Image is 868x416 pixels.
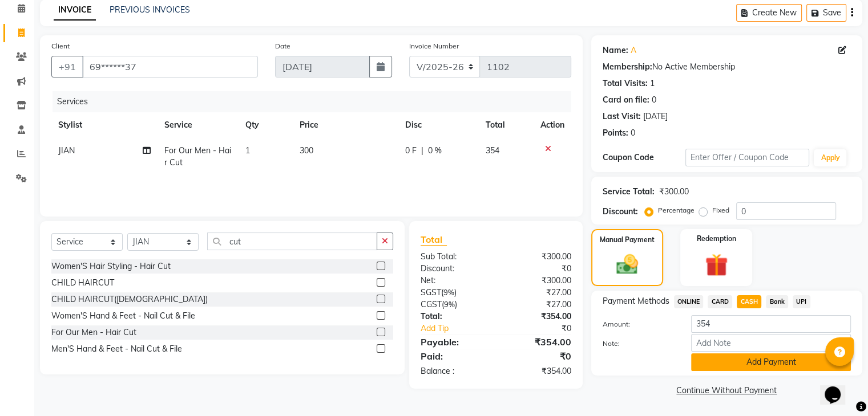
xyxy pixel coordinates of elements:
[603,295,669,307] span: Payment Methods
[51,56,83,78] button: +91
[603,61,851,73] div: No Active Membership
[58,145,75,156] span: JIAN
[603,186,655,198] div: Service Total:
[691,315,851,333] input: Amount
[421,299,442,309] span: CGST
[806,4,846,22] button: Save
[82,56,258,78] input: Search by Name/Mobile/Email/Code
[412,287,496,299] div: ( )
[698,251,735,279] img: _gift.svg
[496,349,580,363] div: ₹0
[275,41,290,51] label: Date
[486,145,499,156] span: 354
[603,152,685,164] div: Coupon Code
[712,205,729,215] label: Fixed
[643,111,668,123] div: [DATE]
[53,91,580,112] div: Services
[691,334,851,352] input: Add Note
[631,44,636,56] a: A
[766,295,788,308] span: Bank
[496,335,580,349] div: ₹354.00
[51,293,208,305] div: CHILD HAIRCUT([DEMOGRAPHIC_DATA])
[603,61,652,73] div: Membership:
[736,4,802,22] button: Create New
[510,323,579,335] div: ₹0
[412,349,496,363] div: Paid:
[409,41,459,51] label: Invoice Number
[603,127,628,139] div: Points:
[496,263,580,275] div: ₹0
[603,44,628,56] div: Name:
[658,205,695,215] label: Percentage
[708,295,732,308] span: CARD
[405,145,417,157] span: 0 F
[603,78,648,89] div: Total Visits:
[207,233,377,250] input: Search or Scan
[51,260,171,272] div: Women'S Hair Styling - Hair Cut
[603,206,638,218] div: Discount:
[737,295,761,308] span: CASH
[652,94,656,106] div: 0
[793,295,810,308] span: UPI
[158,112,239,138] th: Service
[412,263,496,275] div: Discount:
[51,277,114,289] div: CHILD HAIRCUT
[496,287,580,299] div: ₹27.00
[110,5,190,15] a: PREVIOUS INVOICES
[164,145,231,168] span: For Our Men - Hair Cut
[594,385,860,397] a: Continue Without Payment
[421,145,423,157] span: |
[496,365,580,377] div: ₹354.00
[412,275,496,287] div: Net:
[691,353,851,371] button: Add Payment
[412,365,496,377] div: Balance :
[609,252,645,277] img: _cash.svg
[412,323,510,335] a: Add Tip
[293,112,398,138] th: Price
[814,149,846,166] button: Apply
[443,288,454,297] span: 9%
[479,112,534,138] th: Total
[412,299,496,311] div: ( )
[603,111,641,123] div: Last Visit:
[496,251,580,263] div: ₹300.00
[300,145,313,156] span: 300
[674,295,704,308] span: ONLINE
[650,78,655,89] div: 1
[685,149,810,166] input: Enter Offer / Coupon Code
[444,300,455,309] span: 9%
[659,186,689,198] div: ₹300.00
[51,41,70,51] label: Client
[412,335,496,349] div: Payable:
[496,311,580,323] div: ₹354.00
[697,234,736,244] label: Redemption
[398,112,479,138] th: Disc
[245,145,250,156] span: 1
[428,145,442,157] span: 0 %
[820,370,857,405] iframe: chat widget
[51,327,136,338] div: For Our Men - Hair Cut
[239,112,293,138] th: Qty
[51,310,195,322] div: Women'S Hand & Feet - Nail Cut & File
[412,251,496,263] div: Sub Total:
[51,112,158,138] th: Stylist
[496,299,580,311] div: ₹27.00
[421,287,441,297] span: SGST
[51,343,182,355] div: Men'S Hand & Feet - Nail Cut & File
[603,94,649,106] div: Card on file:
[600,235,655,245] label: Manual Payment
[421,234,447,246] span: Total
[631,127,635,139] div: 0
[412,311,496,323] div: Total:
[594,319,683,329] label: Amount:
[496,275,580,287] div: ₹300.00
[534,112,571,138] th: Action
[594,338,683,349] label: Note:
